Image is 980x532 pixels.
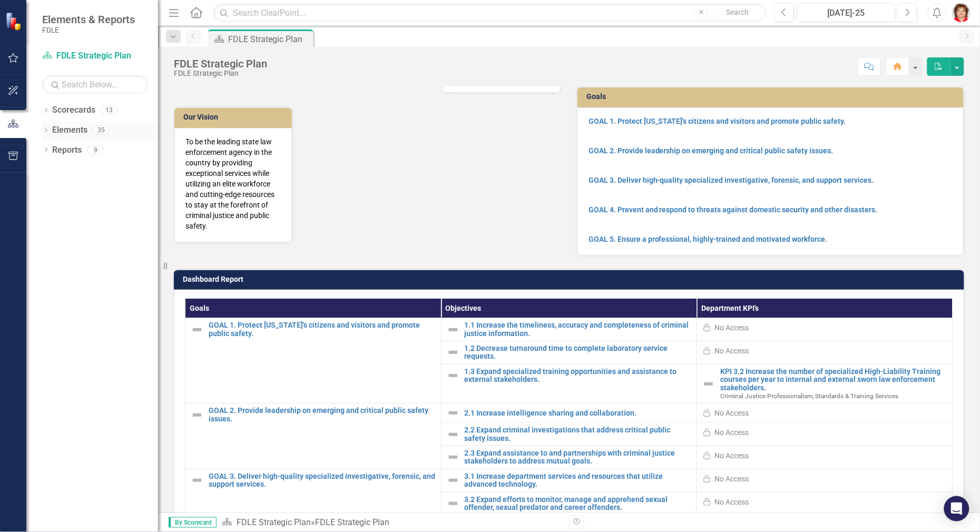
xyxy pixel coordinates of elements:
[589,117,846,125] a: GOAL 1. Protect [US_STATE]'s citizens and visitors and promote public safety.
[93,126,110,135] div: 35
[465,496,692,512] a: 3.2 Expand efforts to monitor, manage and apprehend sexual offender, sexual predator and career o...
[209,321,436,338] a: GOAL 1. Protect [US_STATE]'s citizens and visitors and promote public safety.
[714,427,749,438] div: No Access
[714,408,749,418] div: No Access
[315,517,389,527] div: FDLE Strategic Plan
[589,205,878,214] a: GOAL 4. Prevent and respond to threats against domestic security and other disasters.
[714,497,749,507] div: No Access
[101,106,117,115] div: 13
[714,346,749,356] div: No Access
[52,124,87,136] a: Elements
[42,75,148,94] input: Search Below...
[447,369,459,382] img: Not Defined
[801,7,891,19] div: [DATE]-25
[222,517,561,529] div: »
[447,323,459,336] img: Not Defined
[447,451,459,464] img: Not Defined
[209,472,436,489] a: GOAL 3. Deliver high-quality specialized investigative, forensic, and support services.
[702,378,715,390] img: Not Defined
[797,3,895,22] button: [DATE]-25
[183,275,959,283] h3: Dashboard Report
[87,145,104,154] div: 9
[589,235,828,243] a: GOAL 5. Ensure a professional, highly-trained and motivated workforce.
[586,93,958,101] h3: Goals
[944,496,969,521] div: Open Intercom Messenger
[465,368,692,384] a: 1.3 Expand specialized training opportunities and assistance to external stakeholders.
[191,323,203,336] img: Not Defined
[5,12,24,31] img: ClearPoint Strategy
[447,474,459,487] img: Not Defined
[52,144,82,156] a: Reports
[465,449,692,466] a: 2.3 Expand assistance to and partnerships with criminal justice stakeholders to address mutual go...
[465,321,692,338] a: 1.1 Increase the timeliness, accuracy and completeness of criminal justice information.
[714,474,749,484] div: No Access
[183,113,287,121] h3: Our Vision
[720,392,898,400] span: Criminal Justice Professionalism, Standards & Training Services
[589,146,834,155] a: GOAL 2. Provide leadership on emerging and critical public safety issues.
[465,409,692,417] a: 2.1 Increase intelligence sharing and collaboration.
[42,13,135,26] span: Elements & Reports
[447,428,459,441] img: Not Defined
[589,176,874,184] a: GOAL 3. Deliver high-quality specialized investigative, forensic, and support services.
[465,344,692,361] a: 1.2 Decrease turnaround time to complete laboratory service requests.
[447,407,459,419] img: Not Defined
[447,497,459,510] img: Not Defined
[169,517,217,528] span: By Scorecard
[185,136,281,231] p: To be the leading state law enforcement agency in the country by providing exceptional services w...
[174,70,267,77] div: FDLE Strategic Plan
[228,33,311,46] div: FDLE Strategic Plan
[465,472,692,489] a: 3.1 Increase department services and resources that utilize advanced technology.
[720,368,947,392] a: KPI 3.2 Increase the number of specialized High-Liability Training courses per year to internal a...
[191,409,203,421] img: Not Defined
[42,26,135,34] small: FDLE
[711,5,764,20] button: Search
[714,450,749,461] div: No Access
[447,346,459,359] img: Not Defined
[727,8,749,16] span: Search
[42,50,148,62] a: FDLE Strategic Plan
[237,517,311,527] a: FDLE Strategic Plan
[465,426,692,442] a: 2.2 Expand criminal investigations that address critical public safety issues.
[952,3,971,22] img: Renee Strickland
[191,474,203,487] img: Not Defined
[714,322,749,333] div: No Access
[52,104,95,116] a: Scorecards
[213,4,767,22] input: Search ClearPoint...
[209,407,436,423] a: GOAL 2. Provide leadership on emerging and critical public safety issues.
[174,58,267,70] div: FDLE Strategic Plan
